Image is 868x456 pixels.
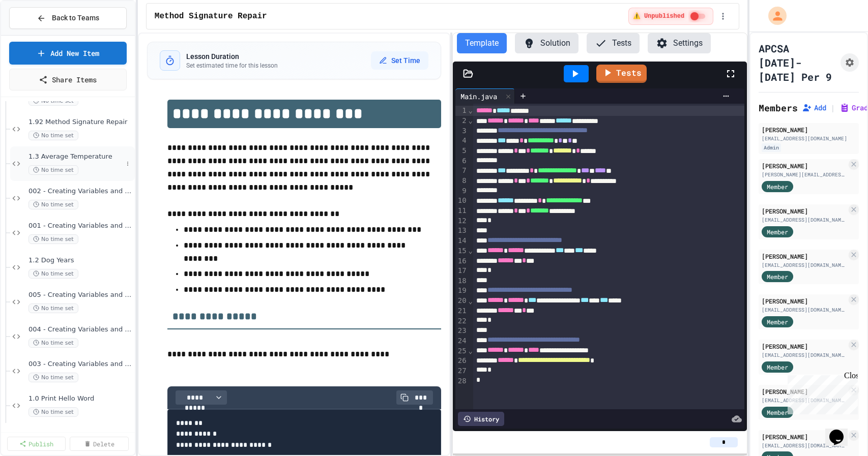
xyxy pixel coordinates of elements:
[455,266,468,276] div: 17
[762,296,847,306] div: [PERSON_NAME]
[762,125,856,134] div: [PERSON_NAME]
[468,116,473,125] span: Fold line
[52,13,99,23] span: Back to Teams
[28,407,78,417] span: No time set
[762,261,847,269] div: [EMAIL_ADDRESS][DOMAIN_NAME]
[767,272,788,281] span: Member
[28,373,78,382] span: No time set
[28,394,133,403] span: 1.0 Print Hello Word
[7,437,66,451] a: Publish
[455,246,468,256] div: 15
[455,316,468,326] div: 22
[186,62,278,70] p: Set estimated time for this lesson
[762,135,856,142] div: [EMAIL_ADDRESS][DOMAIN_NAME]
[648,33,711,53] button: Settings
[455,136,468,146] div: 4
[762,216,847,224] div: [EMAIL_ADDRESS][DOMAIN_NAME]
[28,338,78,348] span: No time set
[455,356,468,366] div: 26
[455,146,468,156] div: 5
[28,256,133,265] span: 1.2 Dog Years
[468,347,473,355] span: Fold line
[455,186,468,196] div: 9
[762,171,847,178] div: [PERSON_NAME][EMAIL_ADDRESS][DOMAIN_NAME]
[9,69,127,90] a: Share Items
[767,317,788,326] span: Member
[587,33,640,53] button: Tests
[455,236,468,246] div: 14
[28,303,78,313] span: No time set
[455,276,468,286] div: 18
[455,306,468,316] div: 21
[841,53,859,72] button: Assignment Settings
[28,291,133,299] span: 005 - Creating Variables and Printing 5
[28,153,123,161] span: 1.3 Average Temperature
[28,360,133,369] span: 003 - Creating Variables and Printing 3
[9,42,127,65] a: Add New Item
[455,196,468,206] div: 10
[628,8,713,25] div: ⚠️ Students cannot see this content! Click the toggle to publish it and make it visible to your c...
[455,346,468,356] div: 25
[767,408,788,417] span: Member
[455,296,468,306] div: 20
[455,326,468,336] div: 23
[455,106,468,116] div: 1
[371,51,428,70] button: Set Time
[455,116,468,126] div: 2
[767,227,788,236] span: Member
[830,102,835,114] span: |
[28,131,78,140] span: No time set
[759,101,798,115] h2: Members
[28,118,133,127] span: 1.92 Method Signature Repair
[468,106,473,114] span: Fold line
[9,7,127,29] button: Back to Teams
[457,33,507,53] button: Template
[455,91,502,102] div: Main.java
[455,126,468,136] div: 3
[596,65,647,83] a: Tests
[515,33,578,53] button: Solution
[762,161,847,170] div: [PERSON_NAME]
[633,12,684,20] span: ⚠️ Unpublished
[70,437,128,451] a: Delete
[28,200,78,209] span: No time set
[455,226,468,236] div: 13
[762,351,847,359] div: [EMAIL_ADDRESS][DOMAIN_NAME]
[762,387,847,396] div: [PERSON_NAME]
[28,234,78,244] span: No time set
[28,222,133,230] span: 001 - Creating Variables and Printing 1
[767,182,788,191] span: Member
[784,371,858,414] iframe: chat widget
[455,156,468,166] div: 6
[455,256,468,266] div: 16
[762,342,847,351] div: [PERSON_NAME]
[762,442,847,449] div: [EMAIL_ADDRESS][DOMAIN_NAME]
[759,41,836,84] h1: APCSA [DATE]-[DATE] Per 9
[758,4,789,27] div: My Account
[455,216,468,226] div: 12
[455,376,468,386] div: 28
[28,96,78,106] span: No time set
[762,432,847,441] div: [PERSON_NAME]
[762,143,781,152] div: Admin
[825,415,858,446] iframe: chat widget
[762,306,847,314] div: [EMAIL_ADDRESS][DOMAIN_NAME]
[155,10,267,22] span: Method Signature Repair
[802,103,826,113] button: Add
[767,362,788,372] span: Member
[455,206,468,216] div: 11
[762,206,847,216] div: [PERSON_NAME]
[28,165,78,175] span: No time set
[455,88,515,104] div: Main.java
[762,252,847,261] div: [PERSON_NAME]
[762,397,847,404] div: [EMAIL_ADDRESS][DOMAIN_NAME]
[468,247,473,255] span: Fold line
[186,51,278,62] h3: Lesson Duration
[455,176,468,186] div: 8
[468,297,473,305] span: Fold line
[455,336,468,346] div: 24
[28,325,133,334] span: 004 - Creating Variables and Printing 4
[455,366,468,376] div: 27
[458,412,504,426] div: History
[455,286,468,296] div: 19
